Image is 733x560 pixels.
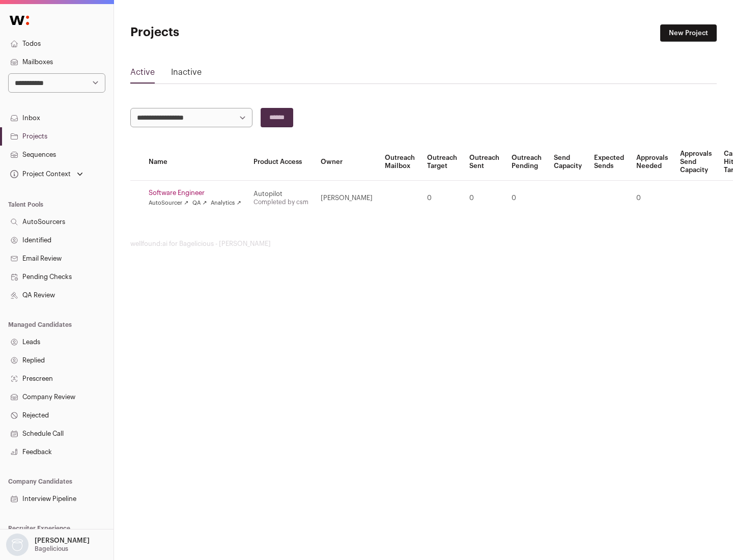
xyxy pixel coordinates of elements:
[130,66,155,82] a: Active
[548,144,588,181] th: Send Capacity
[421,144,463,181] th: Outreach Target
[192,199,207,207] a: QA ↗
[35,537,90,545] p: [PERSON_NAME]
[253,199,308,205] a: Completed by csm
[130,24,326,41] h1: Projects
[149,189,241,197] a: Software Engineer
[379,144,421,181] th: Outreach Mailbox
[8,167,85,181] button: Open dropdown
[247,144,315,181] th: Product Access
[630,181,674,216] td: 0
[588,144,630,181] th: Expected Sends
[630,144,674,181] th: Approvals Needed
[149,199,188,207] a: AutoSourcer ↗
[463,181,505,216] td: 0
[505,144,548,181] th: Outreach Pending
[463,144,505,181] th: Outreach Sent
[6,534,29,556] img: nopic.png
[660,24,717,42] a: New Project
[315,181,379,216] td: [PERSON_NAME]
[8,170,71,178] div: Project Context
[253,190,308,198] div: Autopilot
[4,10,35,31] img: Wellfound
[674,144,718,181] th: Approvals Send Capacity
[171,66,202,82] a: Inactive
[421,181,463,216] td: 0
[211,199,241,207] a: Analytics ↗
[130,240,717,248] footer: wellfound:ai for Bagelicious - [PERSON_NAME]
[315,144,379,181] th: Owner
[143,144,247,181] th: Name
[505,181,548,216] td: 0
[4,534,92,556] button: Open dropdown
[35,545,68,553] p: Bagelicious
